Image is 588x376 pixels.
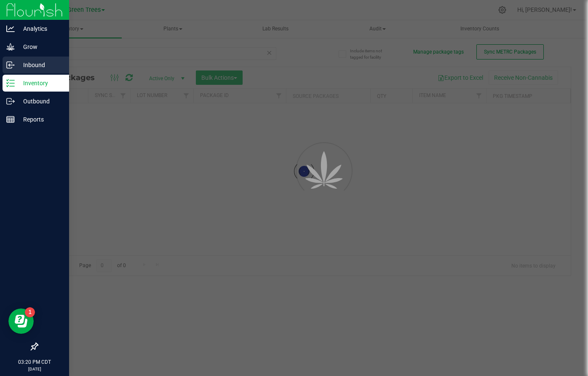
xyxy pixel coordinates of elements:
inline-svg: Inbound [6,61,15,69]
iframe: Resource center [8,308,34,334]
p: Inbound [15,60,65,70]
inline-svg: Outbound [6,97,15,105]
inline-svg: Inventory [6,79,15,87]
p: Analytics [15,24,65,34]
inline-svg: Analytics [6,24,15,33]
iframe: Resource center unread badge [25,307,35,317]
p: Reports [15,114,65,124]
p: 03:20 PM CDT [4,358,65,366]
p: Inventory [15,78,65,88]
inline-svg: Reports [6,115,15,124]
p: Outbound [15,96,65,106]
p: [DATE] [4,366,65,372]
inline-svg: Grow [6,43,15,51]
p: Grow [15,42,65,52]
